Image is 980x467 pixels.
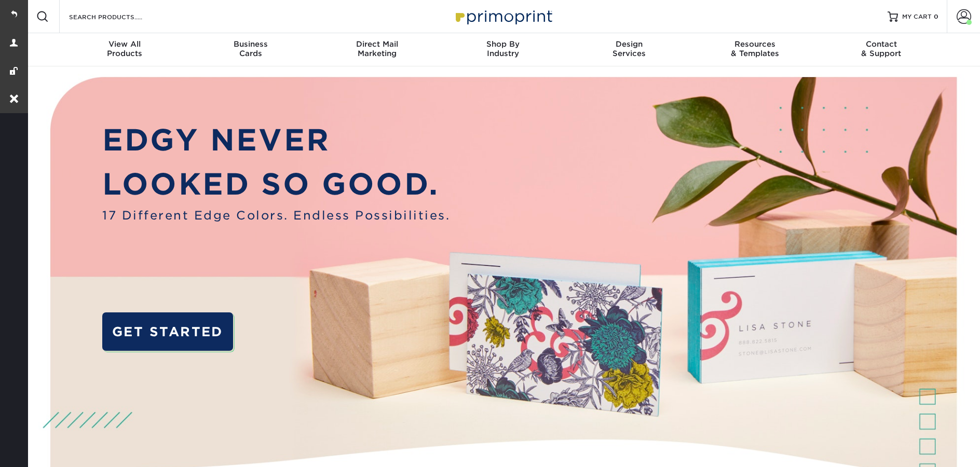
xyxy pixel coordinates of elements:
[62,39,188,49] span: View All
[102,312,233,351] a: GET STARTED
[314,39,440,49] span: Direct Mail
[934,13,938,20] span: 0
[102,162,450,207] p: LOOKED SO GOOD.
[566,39,692,58] div: Services
[102,118,450,162] p: EDGY NEVER
[902,12,932,21] span: MY CART
[566,33,692,66] a: DesignServices
[566,39,692,49] span: Design
[818,39,944,49] span: Contact
[818,39,944,58] div: & Support
[440,39,566,58] div: Industry
[188,39,314,58] div: Cards
[314,33,440,66] a: Direct MailMarketing
[102,207,450,224] span: 17 Different Edge Colors. Endless Possibilities.
[188,33,314,66] a: BusinessCards
[818,33,944,66] a: Contact& Support
[62,39,188,58] div: Products
[692,33,818,66] a: Resources& Templates
[440,33,566,66] a: Shop ByIndustry
[314,39,440,58] div: Marketing
[68,10,169,23] input: SEARCH PRODUCTS.....
[188,39,314,49] span: Business
[440,39,566,49] span: Shop By
[692,39,818,49] span: Resources
[692,39,818,58] div: & Templates
[62,33,188,66] a: View AllProducts
[451,5,555,28] img: Primoprint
